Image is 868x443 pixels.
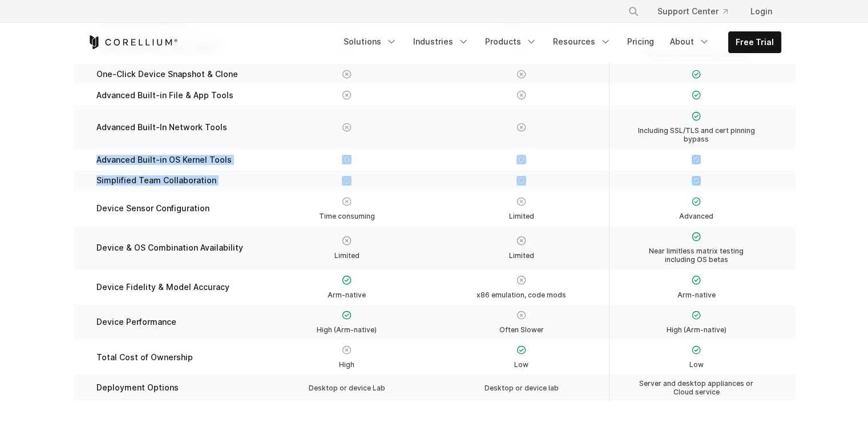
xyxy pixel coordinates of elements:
img: X [342,123,352,132]
img: Checkmark [692,111,701,121]
span: Device Fidelity & Model Accuracy [96,282,229,292]
span: Advanced Built-in OS Kernel Tools [96,155,232,165]
img: X [516,123,526,132]
span: Desktop or device Lab [309,384,385,392]
a: Resources [546,31,618,52]
img: X [516,176,526,186]
span: Device Performance [96,317,176,327]
span: Server and desktop appliances or Cloud service [632,379,761,396]
span: High [339,360,354,369]
img: X [516,197,526,207]
a: Pricing [620,31,661,52]
a: Products [478,31,544,52]
img: X [342,176,352,186]
span: High (Arm-native) [667,325,726,334]
span: Time consuming [319,212,375,220]
img: X [516,155,526,164]
span: Device & OS Combination Availability [96,243,243,253]
span: Limited [509,212,534,220]
span: Device Sensor Configuration [96,203,209,214]
img: Checkmark [692,345,701,355]
img: Checkmark [692,70,701,79]
img: X [342,197,352,207]
img: X [516,70,526,79]
span: Deployment Options [96,382,179,393]
span: Often Slower [499,325,544,334]
span: Arm-native [677,291,716,299]
a: About [663,31,717,52]
img: Checkmark [692,311,701,320]
span: Advanced Built-In Network Tools [96,122,227,132]
span: x86 emulation, code mods [477,291,566,299]
img: X [342,236,352,245]
span: Simplified Team Collaboration [96,175,216,186]
span: Advanced Built-in File & App Tools [96,90,233,100]
a: Industries [406,31,476,52]
span: High (Arm-native) [317,325,377,334]
span: Near limitless matrix testing including OS betas [633,247,760,264]
img: Checkmark [692,232,701,241]
img: Checkmark [692,155,701,164]
button: Search [623,1,644,22]
span: Low [689,360,704,369]
span: Desktop or device lab [485,384,559,392]
span: Including SSL/TLS and cert pinning bypass [633,126,760,143]
a: Corellium Home [87,35,178,49]
span: Limited [509,251,534,260]
span: Total Cost of Ownership [96,352,193,363]
img: Checkmark [692,90,701,100]
a: Support Center [648,1,737,22]
img: X [516,275,526,285]
img: X [516,311,526,320]
img: Checkmark [342,311,352,320]
a: Solutions [337,31,404,52]
span: Limited [334,251,360,260]
img: X [516,236,526,245]
a: Free Trial [729,32,781,53]
img: X [516,90,526,100]
div: Navigation Menu [337,31,781,53]
img: Checkmark [342,275,352,285]
img: X [342,345,352,355]
span: Low [514,360,528,369]
div: Navigation Menu [614,1,781,22]
img: X [342,155,352,164]
a: Login [741,1,781,22]
img: Checkmark [692,176,701,186]
img: X [342,70,352,79]
span: One-Click Device Snapshot & Clone [96,69,238,79]
img: Checkmark [692,275,701,285]
span: Advanced [679,212,713,220]
img: X [342,90,352,100]
img: Checkmark [516,345,526,355]
span: Arm-native [328,291,366,299]
img: Checkmark [692,197,701,207]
